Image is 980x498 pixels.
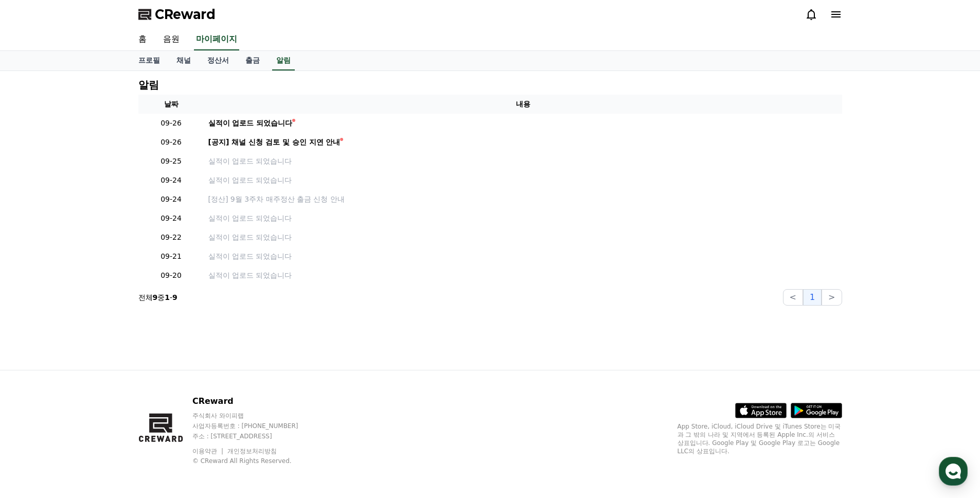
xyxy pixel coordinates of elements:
[142,118,200,129] p: 09-26
[783,289,803,306] button: <
[155,29,188,50] a: 음원
[199,51,237,70] a: 정산서
[208,137,341,148] div: [공지] 채널 신청 검토 및 승인 지연 안내
[68,326,133,352] a: 대화
[94,342,106,350] span: 대화
[227,448,277,455] a: 개인정보처리방침
[142,232,200,243] p: 09-22
[192,457,318,465] p: © CReward All Rights Reserved.
[3,326,68,352] a: 홈
[208,270,838,281] a: 실적이 업로드 되었습니다
[142,156,200,167] p: 09-25
[208,137,838,148] a: [공지] 채널 신청 검토 및 승인 지연 안내
[142,251,200,262] p: 09-21
[142,213,200,224] p: 09-24
[803,289,822,306] button: 1
[194,29,239,50] a: 마이페이지
[168,51,199,70] a: 채널
[678,422,842,455] p: App Store, iCloud, iCloud Drive 및 iTunes Store는 미국과 그 밖의 나라 및 지역에서 등록된 Apple Inc.의 서비스 상표입니다. Goo...
[208,194,838,205] a: [정산] 9월 3주차 매주정산 출금 신청 안내
[138,95,204,114] th: 날짜
[172,293,177,301] strong: 9
[192,395,318,407] p: CReward
[208,175,838,186] a: 실적이 업로드 되었습니다
[272,51,295,70] a: 알림
[192,448,225,455] a: 이용약관
[130,51,168,70] a: 프로필
[208,251,838,262] a: 실적이 업로드 되었습니다
[192,432,318,440] p: 주소 : [STREET_ADDRESS]
[142,175,200,186] p: 09-24
[32,342,39,350] span: 홈
[208,156,838,167] a: 실적이 업로드 되었습니다
[142,137,200,148] p: 09-26
[208,118,293,129] div: 실적이 업로드 되었습니다
[155,6,216,23] span: CReward
[822,289,842,306] button: >
[138,79,159,91] h4: 알림
[208,213,838,224] a: 실적이 업로드 되었습니다
[133,326,198,352] a: 설정
[159,342,171,350] span: 설정
[130,29,155,50] a: 홈
[138,6,216,23] a: CReward
[142,270,200,281] p: 09-20
[142,194,200,205] p: 09-24
[208,232,838,243] a: 실적이 업로드 되었습니다
[192,412,318,420] p: 주식회사 와이피랩
[153,293,158,301] strong: 9
[208,118,838,129] a: 실적이 업로드 되었습니다
[237,51,268,70] a: 출금
[204,95,842,114] th: 내용
[192,422,318,430] p: 사업자등록번호 : [PHONE_NUMBER]
[138,292,177,303] p: 전체 중 -
[165,293,170,301] strong: 1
